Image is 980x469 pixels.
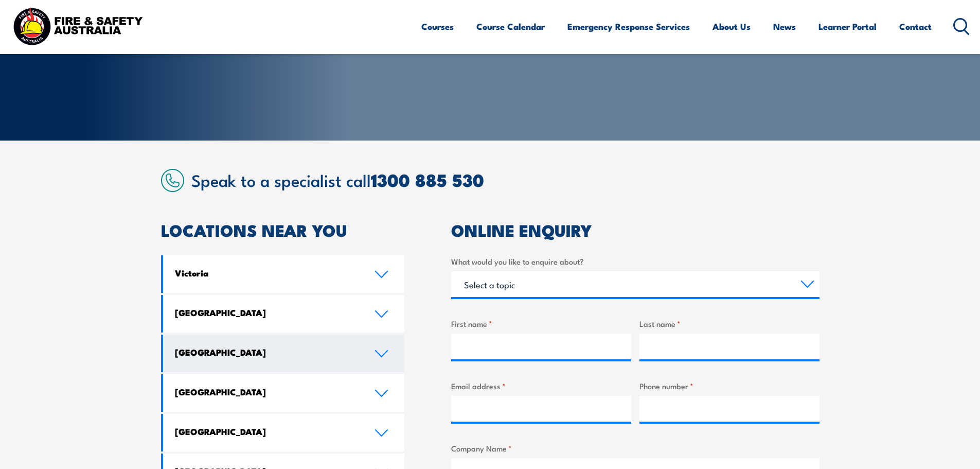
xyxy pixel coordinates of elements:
[161,222,405,237] h2: LOCATIONS NEAR YOU
[175,386,359,397] h4: [GEOGRAPHIC_DATA]
[163,335,405,372] a: [GEOGRAPHIC_DATA]
[773,13,796,40] a: News
[451,318,631,329] label: First name
[818,13,877,40] a: Learner Portal
[175,346,359,358] h4: [GEOGRAPHIC_DATA]
[639,380,819,392] label: Phone number
[371,166,484,193] a: 1300 885 530
[451,222,819,237] h2: ONLINE ENQUIRY
[163,255,405,293] a: Victoria
[163,295,405,333] a: [GEOGRAPHIC_DATA]
[175,267,359,279] h4: Victoria
[476,13,545,40] a: Course Calendar
[191,170,819,189] h2: Speak to a specialist call
[175,307,359,318] h4: [GEOGRAPHIC_DATA]
[567,13,690,40] a: Emergency Response Services
[163,374,405,412] a: [GEOGRAPHIC_DATA]
[451,442,819,454] label: Company Name
[639,318,819,329] label: Last name
[451,255,819,267] label: What would you like to enquire about?
[421,13,454,40] a: Courses
[712,13,751,40] a: About Us
[175,426,359,437] h4: [GEOGRAPHIC_DATA]
[451,380,631,392] label: Email address
[163,414,405,451] a: [GEOGRAPHIC_DATA]
[899,13,932,40] a: Contact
